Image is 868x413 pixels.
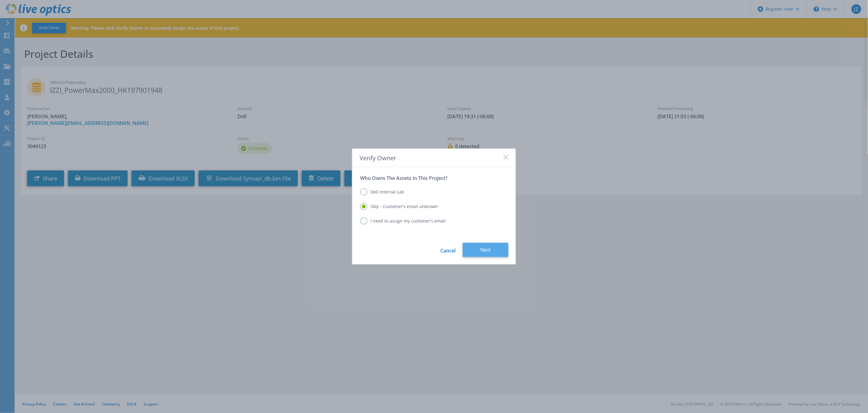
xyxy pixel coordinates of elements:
[360,154,396,162] span: Verify Owner
[360,188,404,196] label: Dell Internal Lab
[360,175,508,181] p: Who Owns The Assets In This Project?
[360,203,438,210] label: Skip - Customer's email unknown
[360,217,445,225] label: I need to assign my customer's email
[463,243,508,257] button: Next
[440,243,455,257] a: Cancel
